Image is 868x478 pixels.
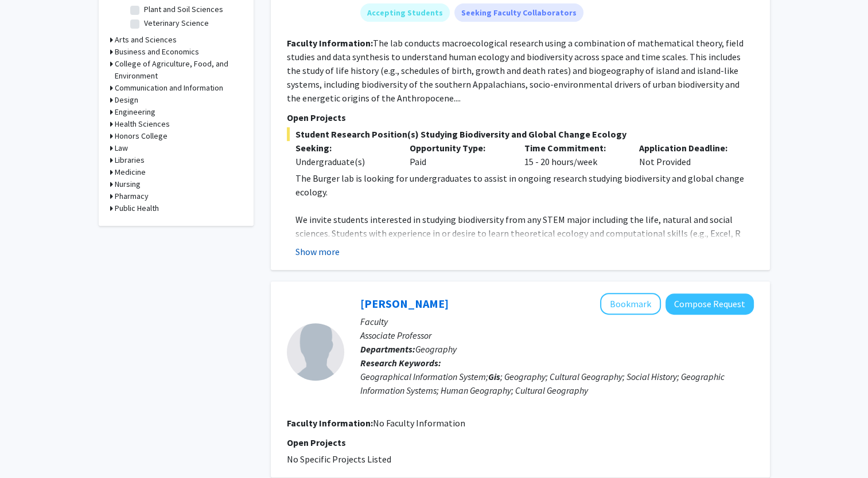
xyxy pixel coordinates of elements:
p: Open Projects [287,111,754,124]
h3: Nursing [115,178,141,190]
mat-chip: Seeking Faculty Collaborators [454,3,583,22]
span: No Faculty Information [373,417,465,429]
label: Veterinary Science [144,17,209,29]
h3: Business and Economics [115,46,199,58]
h3: Medicine [115,166,146,178]
button: Compose Request to Matthew Wilson [665,293,754,315]
p: Seeking: [295,141,393,155]
p: Opportunity Type: [410,141,507,155]
b: Gis [488,371,500,382]
span: Student Research Position(s) Studying Biodiversity and Global Change Ecology [287,127,754,141]
b: Faculty Information: [287,37,373,49]
div: Not Provided [630,141,745,169]
b: Research Keywords: [360,357,441,369]
a: [PERSON_NAME] [360,296,449,311]
iframe: Chat [9,426,49,469]
fg-read-more: The lab conducts macroecological research using a combination of mathematical theory, field studi... [287,37,744,104]
b: Faculty Information: [287,417,373,429]
h3: Public Health [115,202,159,214]
p: Application Deadline: [639,141,737,155]
div: 15 - 20 hours/week [516,141,630,169]
h3: Health Sciences [115,118,170,130]
h3: College of Agriculture, Food, and Environment [115,58,242,82]
h3: Engineering [115,106,155,118]
h3: Design [115,94,138,106]
b: Departments: [360,343,415,355]
p: Associate Professor [360,328,754,342]
mat-chip: Accepting Students [360,3,450,22]
h3: Libraries [115,154,145,166]
button: Show more [295,245,340,258]
h3: Communication and Information [115,82,223,94]
span: No Specific Projects Listed [287,453,391,465]
div: Paid [401,141,516,169]
p: We invite students interested in studying biodiversity from any STEM major including the life, na... [295,213,754,268]
h3: Pharmacy [115,190,149,202]
h3: Honors College [115,130,168,142]
div: Geographical Information System; ; Geography; Cultural Geography; Social History; Geographic Info... [360,370,754,397]
p: Faculty [360,315,754,328]
p: Open Projects [287,436,754,449]
button: Add Matthew Wilson to Bookmarks [600,293,661,315]
span: Geography [415,343,457,355]
p: The Burger lab is looking for undergraduates to assist in ongoing research studying biodiversity ... [295,171,754,199]
h3: Arts and Sciences [115,34,177,46]
div: Undergraduate(s) [295,155,393,169]
label: Plant and Soil Sciences [144,3,223,15]
h3: Law [115,142,128,154]
p: Time Commitment: [524,141,622,155]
